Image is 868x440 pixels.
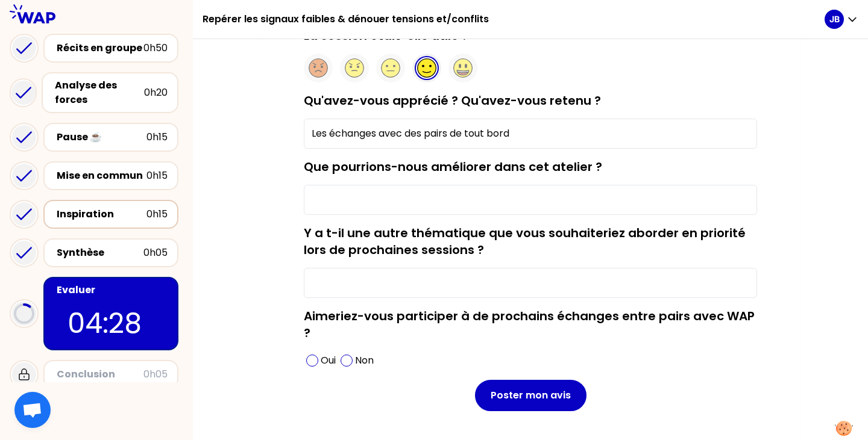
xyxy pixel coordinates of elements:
p: JB [829,13,840,25]
div: Analyse des forces [55,78,144,107]
label: Qu'avez-vous apprécié ? Qu'avez-vous retenu ? [304,92,601,109]
div: Synthèse [57,246,143,260]
div: Inspiration [57,207,146,222]
div: 0h15 [146,207,168,222]
label: Aimeriez-vous participer à de prochains échanges entre pairs avec WAP ? [304,308,755,341]
div: Pause ☕️ [57,130,146,144]
div: Conclusion [57,367,143,382]
label: Y a t-il une autre thématique que vous souhaiteriez aborder en priorité lors de prochaines sessio... [304,225,746,258]
div: 0h50 [143,41,168,55]
div: 0h05 [143,367,168,382]
button: JB [825,10,858,29]
p: 04:28 [68,302,154,344]
label: Que pourrions-nous améliorer dans cet atelier ? [304,158,602,175]
div: 0h15 [146,130,168,144]
div: 0h20 [144,85,168,100]
div: 0h05 [143,246,168,260]
div: Mise en commun [57,169,146,183]
p: Oui [321,353,336,368]
div: 0h15 [146,169,168,183]
div: Ouvrir le chat [14,392,51,428]
div: Evaluer [57,283,168,297]
div: Récits en groupe [57,41,143,55]
button: Poster mon avis [475,380,587,411]
p: Non [355,353,374,368]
